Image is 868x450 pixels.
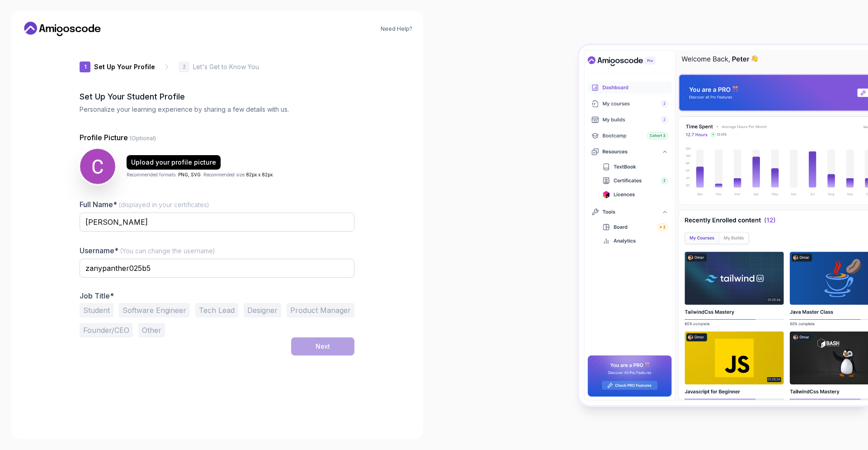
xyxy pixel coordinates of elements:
span: [PERSON_NAME] [40,417,94,424]
img: user profile image [80,149,115,184]
button: Other [138,323,165,337]
span: an hour ago [40,434,65,441]
img: Amigoscode Dashboard [579,45,868,405]
p: Set Up Your Profile [94,62,155,71]
p: Profile Picture [80,132,354,143]
button: Product Manager [287,303,354,317]
h2: Set Up Your Student Profile [80,90,354,103]
button: Tech Lead [195,303,238,317]
button: Software Engineer [119,303,190,317]
button: Upload your profile picture [127,155,221,170]
p: Job Title* [80,291,354,300]
p: Personalize your learning experience by sharing a few details with us. [80,105,354,114]
span: PNG, SVG [178,172,201,177]
label: Full Name* [80,200,209,209]
div: Next [316,342,330,351]
span: (Optional) [130,135,156,142]
a: Home link [22,22,103,36]
a: ProveSource [74,435,102,441]
button: Designer [244,303,281,317]
input: Enter your Username [80,259,354,278]
span: (You can change the username) [120,247,215,255]
label: Username* [80,246,215,255]
span: (displayed in your certificates) [119,201,209,208]
button: Next [291,337,354,355]
span: 82px x 82px [246,172,273,177]
span: Bought [40,425,58,432]
button: Student [80,303,113,317]
a: Amigoscode PRO Membership [59,426,133,432]
p: Recommended formats: . Recommended size: . [127,171,274,178]
p: Let's Get to Know You [193,62,259,71]
input: Enter your Full Name [80,213,354,232]
img: provesource social proof notification image [7,413,37,443]
p: 1 [84,64,86,70]
div: Upload your profile picture [131,158,216,167]
p: 2 [183,64,186,70]
a: Need Help? [381,25,412,33]
button: Founder/CEO [80,323,133,337]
